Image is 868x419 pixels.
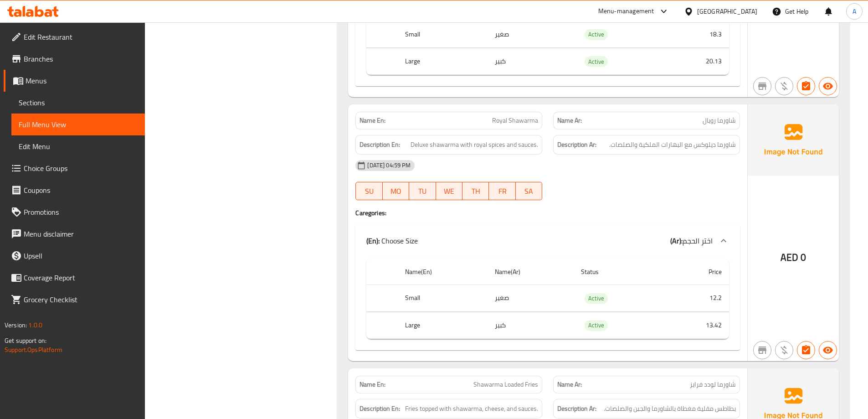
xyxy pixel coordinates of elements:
[24,185,138,196] span: Coupons
[26,75,138,86] span: Menus
[819,341,837,359] button: Available
[355,182,382,200] button: SU
[4,245,145,267] a: Upsell
[436,182,462,200] button: WE
[663,285,729,312] td: 12.2
[585,57,608,67] span: Active
[690,380,736,389] span: شاورما لودد فرايز
[598,6,654,17] div: Menu-management
[488,259,574,285] th: Name(Ar)
[24,53,138,64] span: Branches
[11,135,145,157] a: Edit Menu
[398,312,487,339] th: Large
[24,31,138,42] span: Edit Restaurant
[585,29,608,40] span: Active
[663,21,729,48] td: 18.3
[398,285,487,312] th: Small
[819,77,837,95] button: Available
[516,182,542,200] button: SA
[386,185,406,198] span: MO
[24,207,138,217] span: Promotions
[360,139,400,150] strong: Description En:
[24,294,138,305] span: Grocery Checklist
[19,119,138,130] span: Full Menu View
[24,272,138,283] span: Coverage Report
[797,341,815,359] button: Has choices
[557,116,582,125] strong: Name Ar:
[697,6,757,16] div: [GEOGRAPHIC_DATA]
[609,139,736,150] span: شاورما ديلوكس مع البهارات الملكية والصلصات.
[409,182,436,200] button: TU
[4,48,145,70] a: Branches
[19,97,138,108] span: Sections
[19,141,138,152] span: Edit Menu
[703,116,736,125] span: شاورما رويال
[4,267,145,289] a: Coverage Report
[801,248,806,266] span: 0
[604,403,736,414] span: بطاطس مقلية مغطاة بالشاورما والجبن والصلصات.
[663,312,729,339] td: 13.42
[585,29,608,40] div: Active
[493,185,512,198] span: FR
[853,6,856,16] span: A
[466,185,485,198] span: TH
[398,21,487,48] th: Small
[663,259,729,285] th: Price
[366,259,729,339] table: choices table
[366,234,380,248] b: (En):
[585,293,608,304] span: Active
[440,185,459,198] span: WE
[24,163,138,174] span: Choice Groups
[473,380,538,389] span: Shawarma Loaded Fries
[11,92,145,114] a: Sections
[670,234,683,248] b: (Ar):
[781,248,798,266] span: AED
[557,380,582,389] strong: Name Ar:
[4,26,145,48] a: Edit Restaurant
[753,341,771,359] button: Not branch specific item
[519,185,539,198] span: SA
[364,161,414,170] span: [DATE] 04:59 PM
[413,185,432,198] span: TU
[557,403,596,414] strong: Description Ar:
[360,185,379,198] span: SU
[4,157,145,179] a: Choice Groups
[663,48,729,75] td: 20.13
[585,320,608,331] div: Active
[775,77,793,95] button: Purchased item
[683,234,713,248] span: اختر الحجم
[492,116,538,125] span: Royal Shawarma
[5,335,46,347] span: Get support on:
[488,285,574,312] td: صغير
[4,179,145,201] a: Coupons
[4,223,145,245] a: Menu disclaimer
[355,226,740,255] div: (En): Choose Size(Ar):اختر الحجم
[489,182,515,200] button: FR
[748,104,839,176] img: Ae5nvW7+0k+MAAAAAElFTkSuQmCC
[360,116,385,125] strong: Name En:
[5,319,27,331] span: Version:
[4,201,145,223] a: Promotions
[775,341,793,359] button: Purchased item
[574,259,663,285] th: Status
[4,289,145,310] a: Grocery Checklist
[557,139,596,150] strong: Description Ar:
[4,70,145,92] a: Menus
[585,320,608,331] span: Active
[488,48,574,75] td: كبير
[355,208,740,217] h4: Caregories:
[753,77,771,95] button: Not branch specific item
[24,250,138,261] span: Upsell
[360,380,385,389] strong: Name En:
[405,403,538,414] span: Fries topped with shawarma, cheese, and sauces.
[797,77,815,95] button: Has choices
[488,312,574,339] td: كبير
[11,114,145,135] a: Full Menu View
[366,235,418,246] p: Choose Size
[398,259,487,285] th: Name(En)
[5,344,62,356] a: Support.OpsPlatform
[28,319,42,331] span: 1.0.0
[462,182,489,200] button: TH
[411,139,538,150] span: Deluxe shawarma with royal spices and sauces.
